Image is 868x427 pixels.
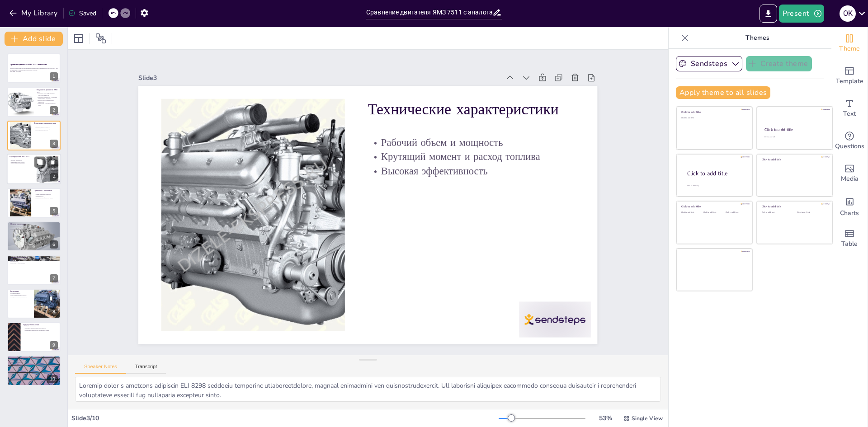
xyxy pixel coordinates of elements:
div: Add ready made slides [831,60,868,92]
button: Duplicate Slide [34,157,45,168]
p: Грузовики и автобусы [10,227,58,229]
p: Высокая производительность и надежность [37,99,58,103]
p: Высокая надежность [9,160,34,161]
strong: Сравнение двигателя ЯМЗ 7511 с аналогами [10,63,47,66]
p: Надежность [10,261,58,263]
span: Single View [632,415,663,422]
div: o K [840,5,856,22]
p: Будущее технологии [23,324,58,326]
textarea: Loremip dolor s ametcons adipiscin ELI 8298 seddoeiu temporinc utlaboreetdolore, magnaal enimadmi... [75,377,661,402]
span: Position [95,33,106,44]
div: Click to add text [797,211,826,214]
p: Открытость к вопросам [10,360,58,361]
div: Click to add body [687,184,744,187]
p: Конкурентоспособность на рынке [34,197,58,199]
p: Снижение воздействия на окружающую [DATE] [23,329,58,331]
div: 1 [50,72,58,80]
button: o K [840,5,856,23]
p: Рабочий объем и мощность [34,126,58,128]
button: Apply theme to all slides [676,86,770,99]
div: Add images, graphics, shapes or video [831,157,868,190]
div: Add a table [831,222,868,255]
div: Click to add title [764,127,825,132]
span: Table [841,239,858,249]
p: Применение в профессиональной сфере [37,103,58,106]
span: Questions [835,141,864,151]
div: Slide 3 [138,74,500,82]
p: В данной презентации мы рассмотрим характеристики и преимущества двигателя ЯМЗ 7511 по сравнению ... [10,68,58,71]
div: Click to add text [764,136,824,138]
div: 10 [47,375,58,383]
p: Простота в обслуживании [9,163,34,165]
p: Технические характеристики [34,122,58,125]
div: 2 [50,106,58,114]
div: Saved [68,9,96,18]
div: https://cdn.sendsteps.com/images/logo/sendsteps_logo_white.pnghttps://cdn.sendsteps.com/images/lo... [7,221,61,251]
p: Themes [692,27,822,49]
button: Delete Slide [47,157,58,168]
p: Крутящий момент и расход топлива [368,150,575,164]
p: Широкое применение [10,225,58,227]
p: Простота в обслуживании [10,262,58,264]
div: 3 [50,140,58,148]
p: Обсуждение аналогов [10,361,58,363]
div: Click to add text [681,117,746,119]
div: Click to add title [681,110,746,114]
div: Change the overall theme [831,27,868,60]
p: Generated with [URL] [10,71,58,73]
p: Длительный срок службы [9,161,34,163]
button: Present [779,5,824,23]
p: Надежность и экономичность [10,296,31,298]
p: Обратная связь [10,363,58,365]
input: Insert title [366,6,492,19]
p: Вопросы и обсуждение [10,357,58,360]
p: Области применения [10,223,58,225]
div: Click to add title [687,169,745,177]
div: 9 [50,341,58,349]
div: Click to add title [681,205,746,208]
div: https://cdn.sendsteps.com/images/logo/sendsteps_logo_white.pnghttps://cdn.sendsteps.com/images/lo... [7,154,61,184]
div: Click to add text [703,211,724,214]
button: Add slide [5,32,63,46]
p: Развитие технологий [23,326,58,328]
p: Отзывы пользователей [10,257,58,259]
button: Transcript [126,364,166,374]
p: Высокая производительность [10,259,58,261]
span: Charts [840,208,859,218]
p: Возможности повышения эффективности [23,328,58,329]
span: Template [836,76,863,86]
p: Преимущества ЯМЗ 7511 [9,155,34,158]
div: 8 [7,289,61,319]
div: 5 [50,207,58,215]
p: Двигатель ЯМЗ 7511 - мощный дизельный двигатель [37,93,58,96]
p: Сравнение с аналогами [34,189,58,192]
p: Отличный выбор [10,292,31,294]
div: https://cdn.sendsteps.com/images/logo/sendsteps_logo_white.pnghttps://cdn.sendsteps.com/images/lo... [7,87,61,117]
div: Add text boxes [831,92,868,125]
button: Speaker Notes [75,364,126,374]
div: https://cdn.sendsteps.com/images/logo/sendsteps_logo_white.pnghttps://cdn.sendsteps.com/images/lo... [7,188,61,218]
div: Get real-time input from your audience [831,125,868,157]
span: Media [841,174,859,184]
div: Click to add text [726,211,746,214]
div: 10 [7,356,61,385]
div: Layout [71,31,86,46]
div: 53 % [594,414,616,422]
p: Высокая эффективность [368,164,575,178]
div: 8 [50,308,58,316]
div: https://cdn.sendsteps.com/images/logo/sendsteps_logo_white.pnghttps://cdn.sendsteps.com/images/lo... [7,121,61,150]
div: Slide 3 / 10 [71,414,499,422]
div: Click to add title [762,158,826,161]
button: Export to PowerPoint [759,5,777,23]
p: Введение в двигатель ЯМЗ 7511 [37,89,58,94]
div: 6 [50,240,58,249]
div: Add charts and graphs [831,190,868,222]
p: Высокая эффективность [34,130,58,131]
p: Заключение [10,290,31,293]
span: Theme [839,44,860,54]
button: My Library [7,6,61,20]
div: Click to add title [762,205,826,208]
p: Высокая производительность [10,294,31,296]
p: Экономичность [34,195,58,197]
p: Специализированная техника [10,229,58,230]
